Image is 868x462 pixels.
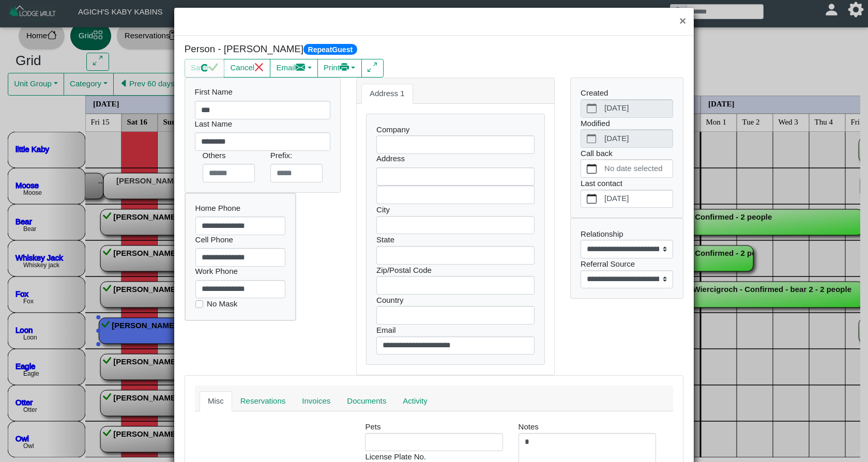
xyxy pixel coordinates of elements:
button: Cancelx [224,59,270,78]
button: Close [672,8,694,35]
div: Relationship Referral Source [571,219,683,298]
a: Reservations [232,391,294,412]
button: arrows angle expand [361,59,384,78]
button: calendar [581,160,602,177]
h6: Others [203,151,255,160]
a: Documents [339,391,394,412]
h6: Prefix: [270,151,323,160]
label: [DATE] [602,190,673,208]
h5: Person - [PERSON_NAME] [185,43,427,55]
button: Printprinter fill [317,59,362,78]
svg: calendar [587,164,597,174]
h6: Work Phone [195,267,286,276]
svg: calendar [587,194,597,204]
svg: arrows angle expand [368,63,377,72]
h6: First Name [195,87,330,97]
div: Company City State Zip/Postal Code Country Email [367,114,544,364]
h6: Cell Phone [195,235,286,244]
a: Address 1 [361,84,413,104]
h6: Last Name [195,119,330,129]
a: Invoices [294,391,339,412]
h6: Address [376,154,535,163]
span: RepeatGuest [303,44,357,55]
label: No date selected [602,160,673,177]
svg: envelope fill [296,63,306,72]
a: Activity [394,391,436,412]
label: No Mask [207,298,237,310]
a: Misc [200,391,232,412]
div: Created Modified Call back Last contact [571,78,683,218]
button: calendar [581,190,602,208]
div: Pets [365,421,502,451]
svg: x [254,63,264,72]
h6: Home Phone [195,204,286,213]
svg: printer fill [340,63,349,72]
button: Emailenvelope fill [270,59,318,78]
